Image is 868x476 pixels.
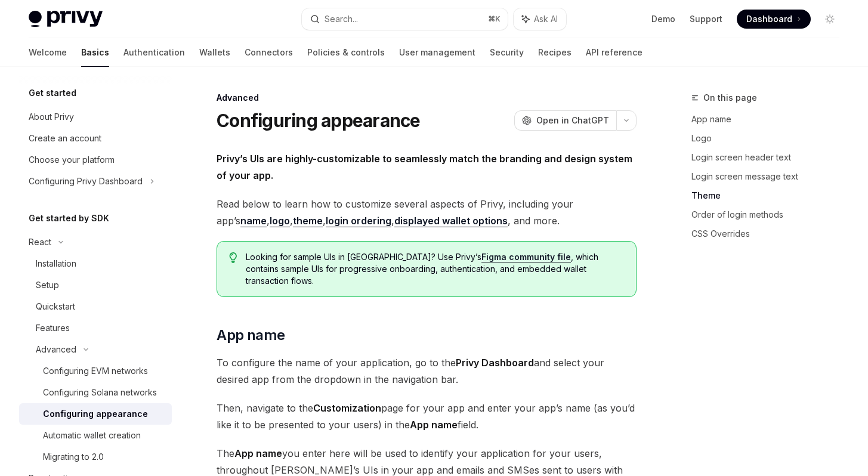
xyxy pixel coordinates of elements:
a: Theme [691,186,849,205]
a: Dashboard [737,10,811,29]
strong: App name [234,447,282,459]
a: Authentication [123,38,185,67]
a: Order of login methods [691,205,849,224]
a: Choose your platform [19,149,172,171]
div: Quickstart [36,299,75,314]
a: User management [399,38,475,67]
div: Configuring Privy Dashboard [29,174,143,188]
h1: Configuring appearance [217,110,421,131]
div: Migrating to 2.0 [43,450,104,464]
div: Advanced [217,92,637,104]
a: Features [19,317,172,339]
span: Open in ChatGPT [536,115,609,126]
a: displayed wallet options [394,215,508,227]
div: Automatic wallet creation [43,428,141,443]
button: Toggle dark mode [820,10,839,29]
a: Support [690,13,722,25]
a: App name [691,110,849,129]
strong: Privy’s UIs are highly-customizable to seamlessly match the branding and design system of your app. [217,153,632,181]
div: Choose your platform [29,153,115,167]
a: Basics [81,38,109,67]
a: theme [293,215,323,227]
div: Installation [36,256,76,271]
a: Automatic wallet creation [19,425,172,446]
h5: Get started [29,86,76,100]
a: About Privy [19,106,172,128]
a: Configuring appearance [19,403,172,425]
a: Demo [651,13,675,25]
a: Figma community file [481,252,571,262]
a: Configuring EVM networks [19,360,172,382]
a: Security [490,38,524,67]
h5: Get started by SDK [29,211,109,225]
span: To configure the name of your application, go to the and select your desired app from the dropdow... [217,354,637,388]
span: On this page [703,91,757,105]
div: Advanced [36,342,76,357]
a: Wallets [199,38,230,67]
a: Configuring Solana networks [19,382,172,403]
a: Migrating to 2.0 [19,446,172,468]
span: Looking for sample UIs in [GEOGRAPHIC_DATA]? Use Privy’s , which contains sample UIs for progress... [246,251,624,287]
div: Setup [36,278,59,292]
div: Configuring EVM networks [43,364,148,378]
strong: App name [410,419,458,431]
strong: Privy Dashboard [456,357,534,369]
svg: Tip [229,252,237,263]
div: Configuring Solana networks [43,385,157,400]
a: Connectors [245,38,293,67]
span: Dashboard [746,13,792,25]
a: Quickstart [19,296,172,317]
span: Ask AI [534,13,558,25]
a: logo [270,215,290,227]
strong: Customization [313,402,381,414]
button: Ask AI [514,8,566,30]
div: About Privy [29,110,74,124]
div: Features [36,321,70,335]
a: Policies & controls [307,38,385,67]
a: Logo [691,129,849,148]
button: Search...⌘K [302,8,507,30]
button: Open in ChatGPT [514,110,616,131]
div: React [29,235,51,249]
a: Welcome [29,38,67,67]
a: Login screen message text [691,167,849,186]
a: Create an account [19,128,172,149]
a: API reference [586,38,642,67]
img: light logo [29,11,103,27]
div: Configuring appearance [43,407,148,421]
a: login ordering [326,215,391,227]
a: Installation [19,253,172,274]
a: Login screen header text [691,148,849,167]
a: name [240,215,267,227]
a: CSS Overrides [691,224,849,243]
span: App name [217,326,285,345]
span: Then, navigate to the page for your app and enter your app’s name (as you’d like it to be present... [217,400,637,433]
div: Search... [325,12,358,26]
span: ⌘ K [488,14,501,24]
a: Recipes [538,38,572,67]
span: Read below to learn how to customize several aspects of Privy, including your app’s , , , , , and... [217,196,637,229]
a: Setup [19,274,172,296]
div: Create an account [29,131,101,146]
